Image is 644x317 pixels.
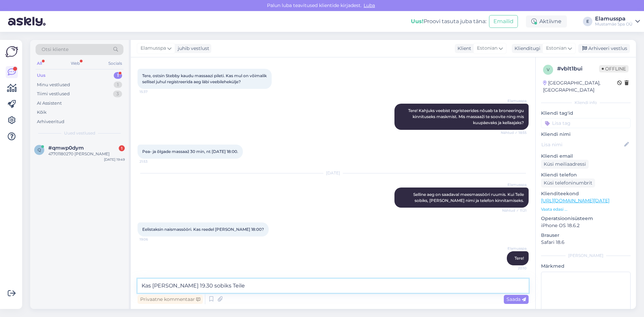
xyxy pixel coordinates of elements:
[37,91,70,97] div: Tiimi vestlused
[141,45,166,52] span: Elamusspa
[595,16,633,21] div: Elamusspa
[541,110,631,117] p: Kliendi tag'id
[501,246,527,251] span: Elamusspa
[140,237,165,242] span: 19:06
[36,59,43,68] div: All
[541,131,631,138] p: Kliendi nimi
[37,118,64,125] div: Arhiveeritud
[541,178,595,188] div: Küsi telefoninumbrit
[515,256,524,261] span: Tere!
[526,15,567,28] div: Aktiivne
[138,295,203,304] div: Privaatne kommentaar
[541,141,623,148] input: Lisa nimi
[362,2,377,8] span: Luba
[541,239,631,246] p: Safari 18.6
[595,16,640,27] a: ElamusspaMustamäe Spa OÜ
[541,118,631,128] input: Lisa tag
[455,45,471,52] div: Klient
[541,215,631,222] p: Operatsioonisüsteem
[37,72,46,79] div: Uus
[541,206,631,212] p: Vaata edasi ...
[119,145,125,151] div: 1
[501,208,527,213] span: Nähtud ✓ 11:21
[411,18,424,24] b: Uus!
[37,82,70,88] div: Minu vestlused
[489,15,518,28] button: Emailid
[578,44,630,53] div: Arhiveeri vestlus
[512,45,540,52] div: Klienditugi
[69,59,81,68] div: Web
[541,263,631,270] p: Märkmed
[541,198,609,204] a: [URL][DOMAIN_NAME][DATE]
[541,232,631,239] p: Brauser
[140,89,165,94] span: 15:37
[477,45,497,52] span: Estonian
[48,151,125,157] div: 47701180270 [PERSON_NAME]
[557,65,599,73] div: # vblt1bui
[113,91,122,97] div: 3
[42,46,68,53] span: Otsi kliente
[175,45,209,52] div: juhib vestlust
[104,157,125,162] div: [DATE] 19:49
[37,109,47,116] div: Kõik
[541,160,589,169] div: Küsi meiliaadressi
[5,45,18,58] img: Askly Logo
[547,67,549,72] span: v
[541,222,631,229] p: iPhone OS 18.6.2
[37,100,62,107] div: AI Assistent
[138,279,529,293] textarea: Kas [PERSON_NAME] 19.30 sobiks Teile
[583,17,592,26] div: E
[48,145,84,151] span: #qmwp0dym
[142,73,268,84] span: Tere, ostsin Stebby kaudu massaazi pileti. Kas mul on võimalik sellisel juhul registreerida aeg l...
[541,100,631,106] div: Kliendi info
[411,17,486,25] div: Proovi tasuta juba täna:
[541,171,631,178] p: Kliendi telefon
[501,130,527,135] span: Nähtud ✓ 18:55
[501,266,527,271] span: 20:10
[506,296,526,302] span: Saada
[541,253,631,259] div: [PERSON_NAME]
[501,98,527,103] span: Elamusspa
[546,45,567,52] span: Estonian
[408,108,525,125] span: Tere! Kahjuks veebist regristeerides nõuab ta broneeringu kinnituseks maskmist. Mis massaaži te s...
[541,153,631,160] p: Kliendi email
[599,65,629,72] span: Offline
[140,159,165,164] span: 21:53
[142,149,238,154] span: Pea- ja õlgade massaaž 30 min, nt [DATE] 18:00.
[413,192,525,203] span: Selline aeg on saadaval meesmassööri ruumis. Kui Teile sobiks, [PERSON_NAME] nimi ja telefon kinn...
[501,182,527,187] span: Elamusspa
[64,130,95,136] span: Uued vestlused
[38,147,41,152] span: q
[114,72,122,79] div: 1
[107,59,123,68] div: Socials
[114,82,122,88] div: 1
[541,190,631,197] p: Klienditeekond
[142,227,264,232] span: Eelistaksin naismassööri. Kas reedel [PERSON_NAME] 18:00?
[543,80,617,94] div: [GEOGRAPHIC_DATA], [GEOGRAPHIC_DATA]
[595,21,633,27] div: Mustamäe Spa OÜ
[138,170,529,176] div: [DATE]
